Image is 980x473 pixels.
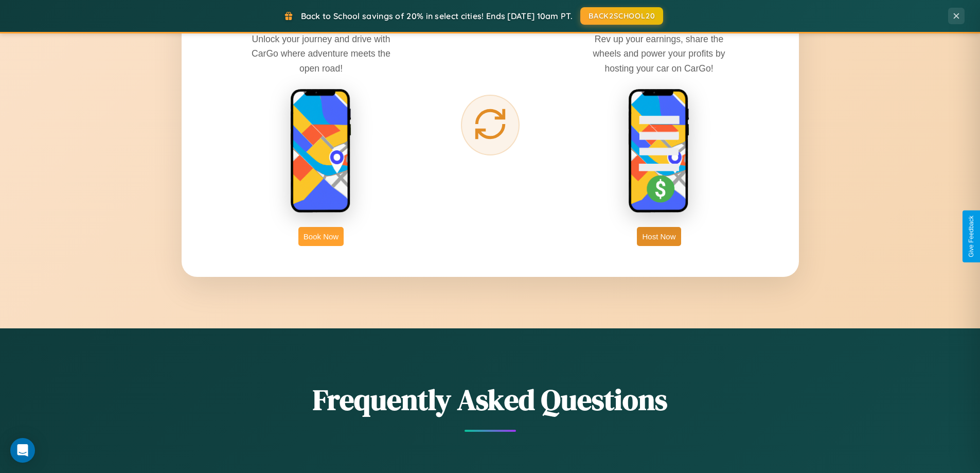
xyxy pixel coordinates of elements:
button: Host Now [637,227,681,246]
p: Rev up your earnings, share the wheels and power your profits by hosting your car on CarGo! [582,32,736,75]
img: rent phone [290,89,352,214]
button: Book Now [298,227,344,246]
div: Give Feedback [968,216,975,257]
p: Unlock your journey and drive with CarGo where adventure meets the open road! [244,32,398,75]
img: host phone [628,89,690,214]
div: Open Intercom Messenger [10,438,35,463]
button: BACK2SCHOOL20 [580,7,663,25]
h2: Frequently Asked Questions [182,380,799,419]
span: Back to School savings of 20% in select cities! Ends [DATE] 10am PT. [301,11,573,21]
